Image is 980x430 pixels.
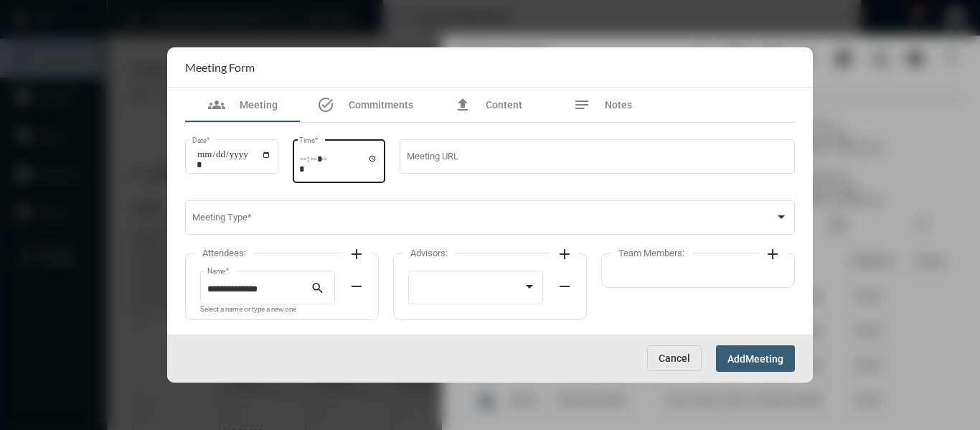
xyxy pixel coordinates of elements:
[348,278,365,295] mat-icon: remove
[647,345,702,371] button: Cancel
[195,248,253,258] label: Attendees:
[556,246,573,263] mat-icon: add
[486,99,522,111] span: Content
[454,96,471,113] mat-icon: file_upload
[573,96,590,113] mat-icon: notes
[208,96,225,113] mat-icon: groups
[716,345,795,372] button: AddMeeting
[727,353,745,365] span: Add
[200,306,296,314] mat-hint: Select a name or type a new one
[605,99,632,111] span: Notes
[311,281,328,298] mat-icon: search
[745,353,783,365] span: Meeting
[317,96,334,113] mat-icon: task_alt
[764,246,781,263] mat-icon: add
[403,248,455,258] label: Advisors:
[348,246,365,263] mat-icon: add
[556,278,573,295] mat-icon: remove
[349,99,413,111] span: Commitments
[659,352,690,364] span: Cancel
[240,99,278,111] span: Meeting
[611,248,692,258] label: Team Members:
[185,60,255,74] h2: Meeting Form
